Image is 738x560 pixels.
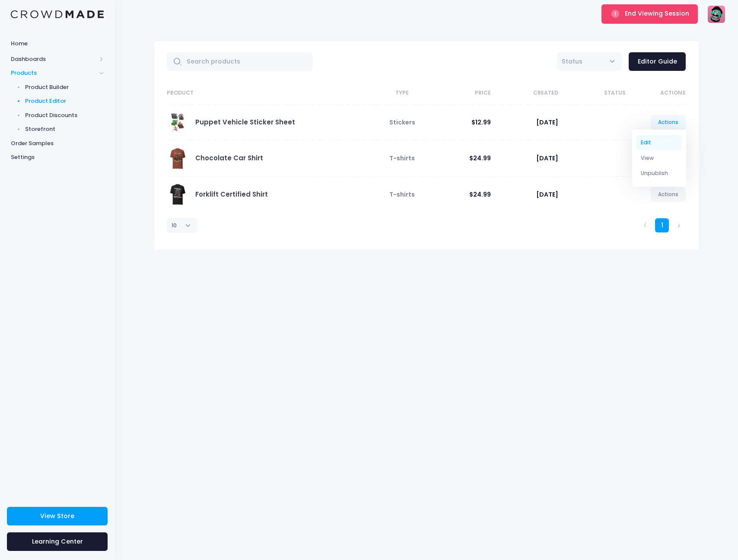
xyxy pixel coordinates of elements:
th: Price: activate to sort column ascending [423,82,490,105]
span: Learning Center [32,537,83,546]
span: [DATE] [536,154,558,162]
span: $12.99 [471,118,491,127]
a: Forklift Certified Shirt [195,190,268,199]
span: Settings [11,153,104,162]
th: Type: activate to sort column ascending [377,82,423,105]
span: Stickers [389,118,415,127]
span: Products [11,69,96,77]
input: Search products [167,52,313,71]
span: T-shirts [389,190,415,199]
a: Editor Guide [629,52,686,71]
a: Chocolate Car Shirt [195,153,263,162]
th: Status: activate to sort column ascending [558,82,626,105]
span: End Viewing Session [625,9,689,18]
a: Puppet Vehicle Sticker Sheet [195,118,295,127]
span: T-shirts [389,154,415,162]
span: View Store [40,512,74,520]
th: Product: activate to sort column ascending [167,82,377,105]
span: $24.99 [469,154,491,162]
th: Created: activate to sort column ascending [491,82,558,105]
span: Status [562,57,582,66]
span: Storefront [25,125,104,134]
span: Home [11,39,104,48]
span: Status [557,52,622,71]
img: User [708,6,725,23]
a: Actions [651,187,686,202]
span: Product Builder [25,83,104,92]
a: View [636,150,682,165]
a: Actions [651,115,686,130]
span: Order Samples [11,139,104,148]
span: Product Discounts [25,111,104,120]
span: Dashboards [11,55,96,64]
a: Unpublish [636,166,682,181]
a: 1 [655,218,669,232]
a: View Store [7,507,108,525]
span: [DATE] [536,118,558,127]
span: $24.99 [469,190,491,199]
span: [DATE] [536,190,558,199]
a: Edit [636,135,682,150]
button: End Viewing Session [601,4,698,23]
th: Actions: activate to sort column ascending [626,82,686,105]
img: Logo [11,10,104,19]
span: Product Editor [25,97,104,105]
a: Learning Center [7,532,108,551]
